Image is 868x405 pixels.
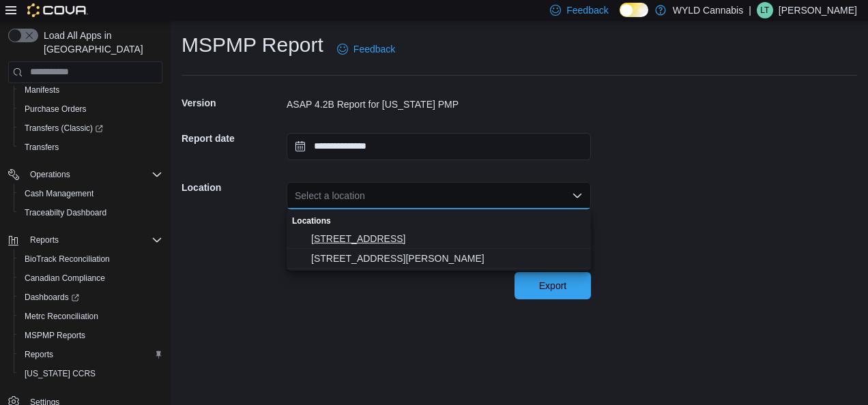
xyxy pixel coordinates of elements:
p: | [749,2,751,18]
button: [US_STATE] CCRS [14,364,168,383]
button: MSPMP Reports [14,326,168,345]
a: Manifests [19,82,65,98]
a: Purchase Orders [19,101,92,117]
span: Washington CCRS [19,365,162,382]
span: Transfers [19,139,162,155]
span: Reports [19,346,162,363]
span: Manifests [25,85,59,95]
span: Export [539,279,566,292]
button: Reports [14,345,168,364]
button: Traceabilty Dashboard [14,203,168,222]
img: Cova [27,3,88,17]
a: Cash Management [19,185,99,202]
div: Lucas Todd [757,2,773,18]
span: Metrc Reconciliation [25,311,98,322]
button: Transfers [14,138,168,157]
a: Dashboards [14,288,168,307]
span: Purchase Orders [19,101,162,117]
h5: Report date [182,125,284,152]
a: BioTrack Reconciliation [19,251,115,267]
button: Manifests [14,80,168,100]
button: Reports [3,230,168,250]
span: [STREET_ADDRESS][PERSON_NAME] [311,252,583,265]
button: Close list of options [572,190,583,201]
button: BioTrack Reconciliation [14,250,168,269]
a: Canadian Compliance [19,270,111,286]
span: Transfers (Classic) [25,123,103,134]
h1: MSPMP Report [182,31,323,59]
p: WYLD Cannabis [673,2,744,18]
button: 1415 Goodman Road [287,249,591,269]
button: Purchase Orders [14,100,168,119]
div: ASAP 4.2B Report for [US_STATE] PMP [287,97,591,111]
button: Reports [25,232,64,248]
div: Choose from the following options [287,209,591,269]
span: BioTrack Reconciliation [19,251,162,267]
h5: Version [182,89,284,117]
input: Press the down key to open a popover containing a calendar. [287,133,591,160]
span: Operations [25,166,162,183]
span: Transfers (Classic) [19,120,162,136]
button: Cash Management [14,184,168,203]
span: Traceabilty Dashboard [19,205,162,221]
span: Reports [25,232,162,248]
span: Load All Apps in [GEOGRAPHIC_DATA] [38,29,162,56]
button: Operations [25,166,76,183]
span: MSPMP Reports [19,327,162,344]
div: Locations [287,209,591,229]
span: Feedback [353,42,395,56]
input: Accessible screen reader label [295,187,296,204]
button: Export [515,272,591,299]
span: Canadian Compliance [25,273,105,284]
span: Canadian Compliance [19,270,162,286]
span: Reports [30,235,59,245]
button: 2348 Mt Pleasant Rd [287,229,591,249]
input: Dark Mode [620,3,648,17]
span: Cash Management [19,185,162,202]
span: [STREET_ADDRESS] [311,232,583,245]
button: Metrc Reconciliation [14,307,168,326]
p: [PERSON_NAME] [779,2,857,18]
button: Operations [3,165,168,184]
a: Transfers [19,139,64,155]
button: Canadian Compliance [14,269,168,288]
a: Traceabilty Dashboard [19,205,112,221]
a: Metrc Reconciliation [19,308,104,325]
a: Reports [19,346,59,363]
a: [US_STATE] CCRS [19,365,101,382]
h5: Location [182,174,284,201]
span: Reports [25,349,53,360]
span: Dashboards [25,292,79,303]
a: MSPMP Reports [19,327,91,344]
span: LT [760,2,769,18]
span: Purchase Orders [25,104,87,115]
span: Feedback [566,3,608,17]
a: Transfers (Classic) [19,120,108,136]
span: MSPMP Reports [25,330,85,341]
span: Metrc Reconciliation [19,308,162,325]
a: Transfers (Classic) [14,119,168,138]
span: BioTrack Reconciliation [25,254,110,265]
span: Traceabilty Dashboard [25,207,106,218]
span: Transfers [25,142,59,153]
span: [US_STATE] CCRS [25,368,96,379]
a: Feedback [332,35,401,63]
a: Dashboards [19,289,85,305]
span: Cash Management [25,188,93,199]
span: Dashboards [19,289,162,305]
span: Manifests [19,82,162,98]
span: Operations [30,169,70,180]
